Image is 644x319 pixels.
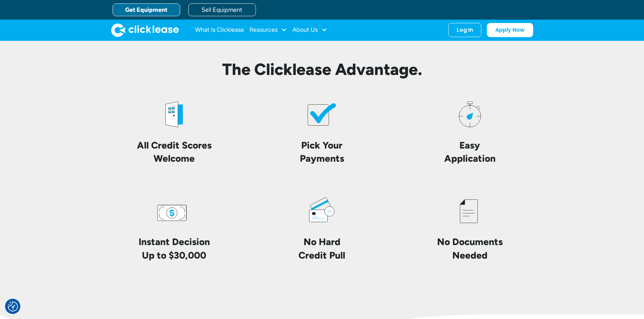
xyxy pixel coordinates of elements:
a: Sell Equipment [188,3,256,16]
h4: Pick Your Payments [300,139,344,165]
a: What Is Clicklease [195,23,244,37]
h4: No Hard Credit Pull [299,235,345,262]
a: Apply Now [487,23,533,37]
h4: Easy Application [444,139,496,165]
img: Revisit consent button [8,301,18,312]
button: Consent Preferences [8,301,18,312]
div: Log In [457,27,473,33]
h2: The Clicklease Advantage. [106,60,539,79]
div: About Us [292,23,327,37]
h4: Instant Decision Up to $30,000 [139,235,210,262]
a: Get Equipment [113,3,180,16]
a: home [111,23,179,37]
img: Clicklease logo [111,23,179,37]
h4: All Credit Scores Welcome [117,139,232,165]
div: Resources [249,23,287,37]
h4: No Documents Needed [437,235,503,262]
